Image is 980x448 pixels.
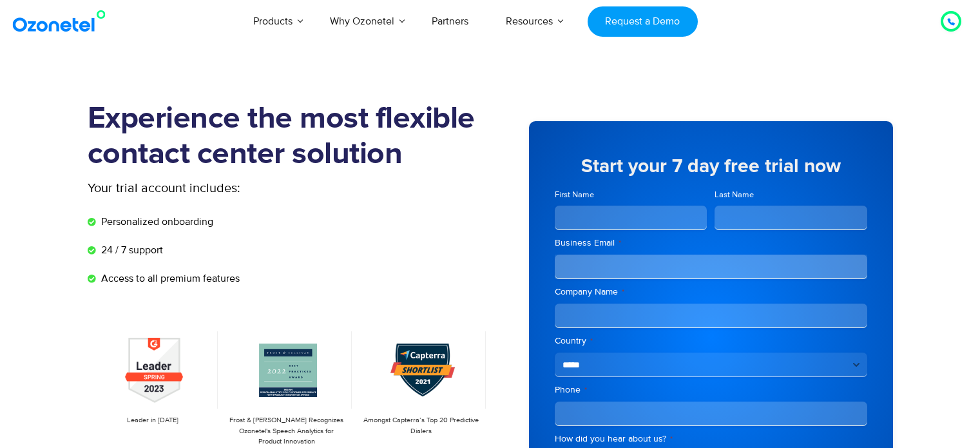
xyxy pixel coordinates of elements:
p: Leader in [DATE] [94,415,211,426]
label: Last Name [715,189,867,201]
a: Request a Demo [588,6,698,37]
p: Your trial account includes: [88,179,394,198]
label: Country [555,335,867,347]
label: Company Name [555,286,867,298]
span: Personalized onboarding [98,214,213,229]
span: Access to all premium features [98,271,240,286]
p: Amongst Capterra’s Top 20 Predictive Dialers [362,415,479,436]
label: First Name [555,189,707,201]
h5: Start your 7 day free trial now [555,157,867,176]
label: Phone [555,384,867,396]
span: 24 / 7 support [98,242,163,258]
label: How did you hear about us? [555,433,867,445]
p: Frost & [PERSON_NAME] Recognizes Ozonetel's Speech Analytics for Product Innovation [228,415,345,447]
label: Business Email [555,237,867,249]
h1: Experience the most flexible contact center solution [88,101,490,172]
